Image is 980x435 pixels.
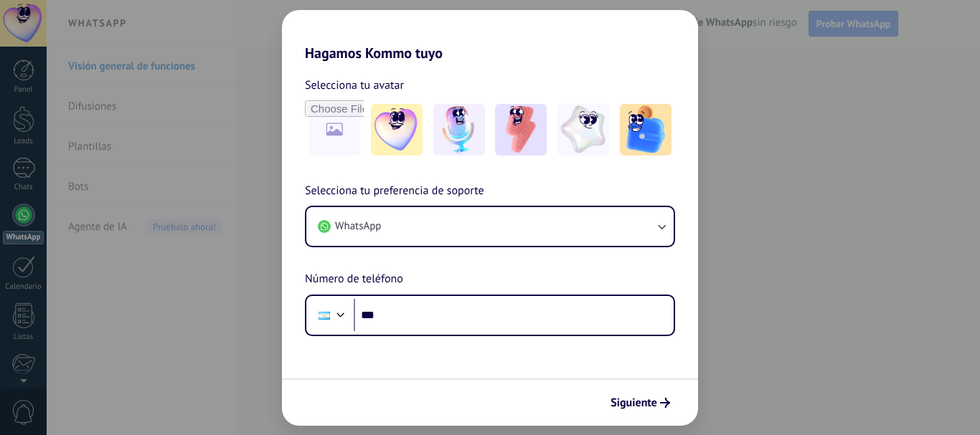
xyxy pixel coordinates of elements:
img: -2.jpeg [433,104,485,156]
button: WhatsApp [306,207,674,246]
span: Selecciona tu avatar [305,76,404,95]
button: Siguiente [604,391,677,415]
span: Número de teléfono [305,270,403,289]
span: Siguiente [611,398,657,408]
img: -5.jpeg [620,104,672,156]
img: -1.jpeg [371,104,423,156]
img: -4.jpeg [557,104,609,156]
div: Argentina: + 54 [311,300,338,330]
span: Selecciona tu preferencia de soporte [305,182,484,201]
h2: Hagamos Kommo tuyo [282,10,698,62]
span: WhatsApp [335,219,381,234]
img: -3.jpeg [495,104,547,156]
